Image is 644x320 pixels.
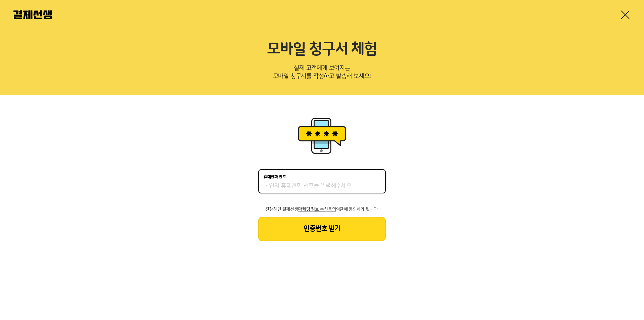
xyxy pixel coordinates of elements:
span: 마케팅 정보 수신동의 [298,207,336,212]
input: 휴대전화 번호 [264,182,380,190]
img: 결제선생 [13,10,52,19]
p: 휴대전화 번호 [264,175,286,179]
p: 진행하면 결제선생 약관에 동의하게 됩니다. [258,207,386,212]
img: 휴대폰인증 이미지 [295,116,349,156]
h2: 모바일 청구서 체험 [13,40,631,58]
p: 실제 고객에게 보여지는 모바일 청구서를 작성하고 발송해 보세요! [13,62,631,85]
button: 인증번호 받기 [258,217,386,241]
